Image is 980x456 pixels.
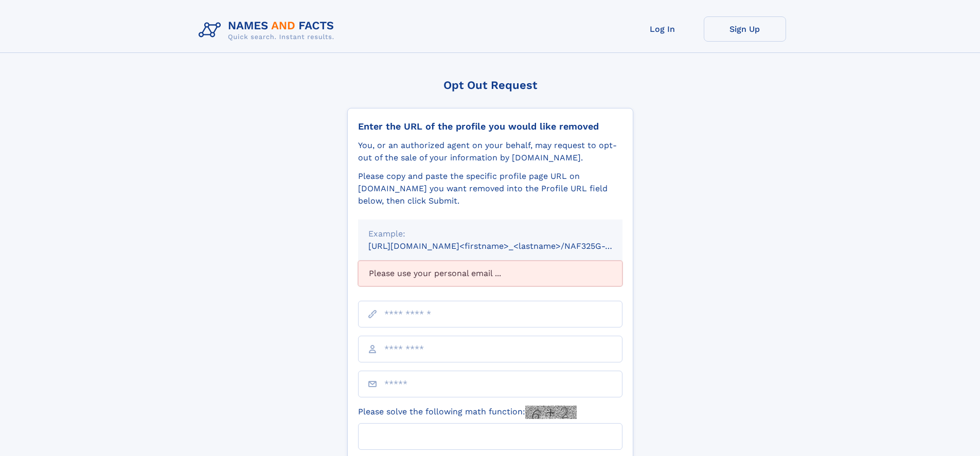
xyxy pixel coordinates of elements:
img: Logo Names and Facts [194,16,343,44]
div: Enter the URL of the profile you would like removed [358,121,622,132]
small: [URL][DOMAIN_NAME]<firstname>_<lastname>/NAF325G-xxxxxxxx [368,241,642,251]
div: Please copy and paste the specific profile page URL on [DOMAIN_NAME] you want removed into the Pr... [358,170,622,207]
div: You, or an authorized agent on your behalf, may request to opt-out of the sale of your informatio... [358,139,622,164]
div: Please use your personal email ... [358,261,622,286]
label: Please solve the following math function: [358,406,577,419]
div: Example: [368,228,612,240]
div: Opt Out Request [347,79,633,92]
a: Sign Up [704,16,786,42]
a: Log In [621,16,704,42]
